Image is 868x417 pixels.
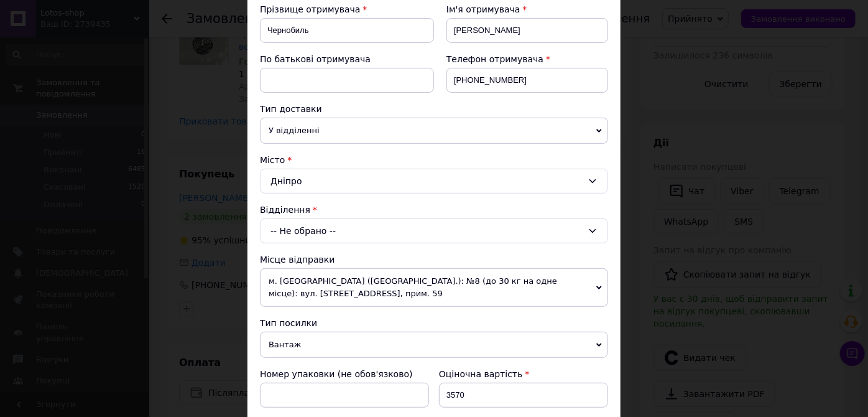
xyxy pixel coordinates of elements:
div: Дніпро [260,169,608,194]
span: Тип доставки [260,104,322,114]
div: Оціночна вартість [439,368,608,380]
span: По батькові отримувача [260,54,371,64]
span: Тип посилки [260,318,317,328]
div: Номер упаковки (не обов'язково) [260,368,429,380]
span: м. [GEOGRAPHIC_DATA] ([GEOGRAPHIC_DATA].): №8 (до 30 кг на одне місце): вул. [STREET_ADDRESS], пр... [260,268,608,307]
div: -- Не обрано -- [260,218,608,243]
span: Телефон отримувача [446,54,543,64]
span: Прізвище отримувача [260,4,361,14]
span: Ім'я отримувача [446,4,520,14]
span: Вантаж [260,332,608,358]
span: Місце відправки [260,255,335,265]
div: Місто [260,154,608,166]
div: Відділення [260,204,608,216]
span: У відділенні [260,118,608,144]
input: +380 [446,68,608,93]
